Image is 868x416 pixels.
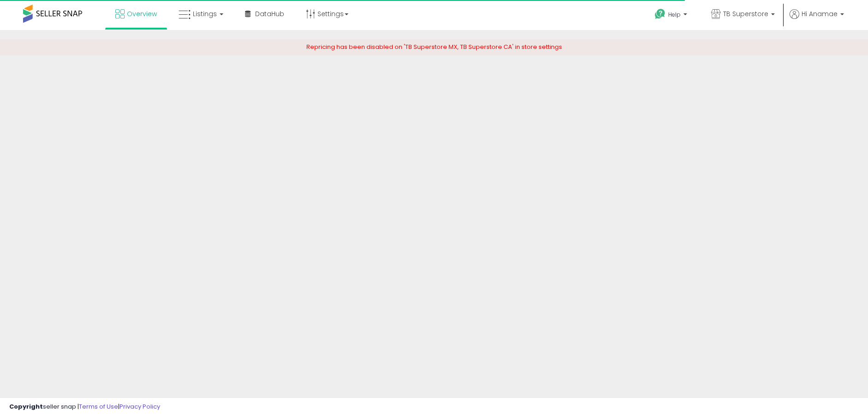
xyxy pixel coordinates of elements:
[9,402,43,411] strong: Copyright
[723,9,768,18] span: TB Superstore
[654,8,666,20] i: Get Help
[193,9,217,18] span: Listings
[127,9,157,18] span: Overview
[255,9,284,18] span: DataHub
[120,402,160,411] a: Privacy Policy
[790,9,844,30] a: Hi Anamae
[647,1,696,30] a: Help
[802,9,838,18] span: Hi Anamae
[668,11,681,18] span: Help
[79,402,118,411] a: Terms of Use
[306,42,562,51] span: Repricing has been disabled on 'TB Superstore MX, TB Superstore CA' in store settings
[9,403,160,411] div: seller snap | |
